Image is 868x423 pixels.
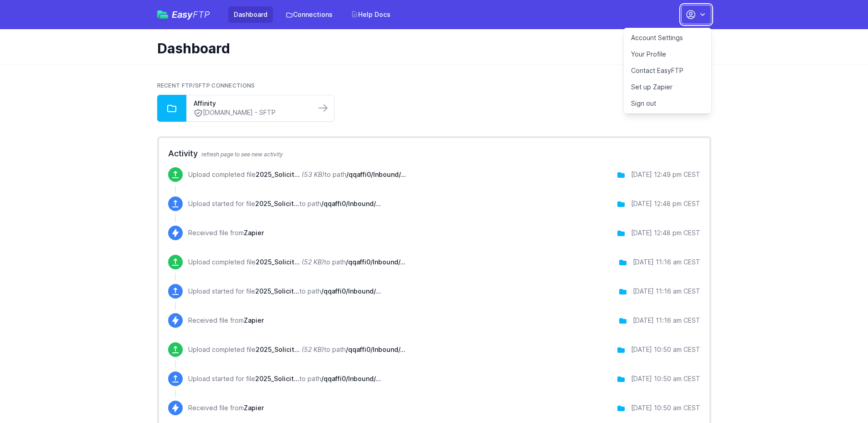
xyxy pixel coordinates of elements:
[631,199,700,208] div: [DATE] 12:48 pm CEST
[633,258,700,267] div: [DATE] 11:16 am CEST
[188,374,381,383] p: Upload started for file to path
[157,82,711,89] h2: Recent FTP/SFTP Connections
[631,403,700,413] div: [DATE] 10:50 am CEST
[633,287,700,296] div: [DATE] 11:16 am CEST
[321,200,381,207] span: /qqaffi0/Inbound/Landings
[201,151,283,158] span: refresh page to see new activity
[188,287,381,296] p: Upload started for file to path
[157,10,210,19] a: EasyFTP
[188,403,264,413] p: Received file from
[193,9,210,20] span: FTP
[321,375,381,382] span: /qqaffi0/Inbound/Landings
[624,30,711,46] a: Account Settings
[157,10,168,19] img: easyftp_logo.png
[624,79,711,95] a: Set up Zapier
[188,228,264,237] p: Received file from
[188,170,406,179] p: Upload completed file to path
[631,374,700,383] div: [DATE] 10:50 am CEST
[624,46,711,62] a: Your Profile
[255,375,299,382] span: 2025_Solicitudes_Mantenimiento_Alberto Carracedo Blanco.xlsx
[255,287,299,295] span: 2025_Solicitudes_Mantenimiento_Antonio Felicidades.xlsx
[302,346,324,353] i: (52 KB)
[255,200,299,207] span: 2025_Solicitudes_Mantenimiento_Juana veronica Garc�a Parra.xlsx
[244,229,264,237] span: Zapier
[256,258,300,266] span: 2025_Solicitudes_Mantenimiento_Antonio Felicidades.xlsx
[822,377,857,412] iframe: Drift Widget Chat Controller
[194,99,308,108] a: Affinity
[188,199,381,208] p: Upload started for file to path
[346,170,406,178] span: /qqaffi0/Inbound/Landings
[157,40,704,57] h1: Dashboard
[256,346,300,353] span: 2025_Solicitudes_Mantenimiento_Alberto Carracedo Blanco.xlsx
[302,258,324,266] i: (52 KB)
[194,108,308,118] a: [DOMAIN_NAME] - SFTP
[188,345,406,354] p: Upload completed file to path
[188,316,264,325] p: Received file from
[633,316,700,325] div: [DATE] 11:16 am CEST
[280,6,338,23] a: Connections
[345,6,396,23] a: Help Docs
[346,258,406,266] span: /qqaffi0/Inbound/Landings
[321,287,381,295] span: /qqaffi0/Inbound/Landings
[624,95,711,112] a: Sign out
[168,147,700,160] h2: Activity
[631,228,700,237] div: [DATE] 12:48 pm CEST
[228,6,273,23] a: Dashboard
[188,258,406,267] p: Upload completed file to path
[631,345,700,354] div: [DATE] 10:50 am CEST
[624,62,711,79] a: Contact EasyFTP
[244,316,264,324] span: Zapier
[172,10,210,19] span: Easy
[256,170,300,178] span: 2025_Solicitudes_Mantenimiento_Juana veronica Garc�a Parra.xlsx
[302,170,324,178] i: (53 KB)
[346,346,406,353] span: /qqaffi0/Inbound/Landings
[631,170,700,179] div: [DATE] 12:49 pm CEST
[244,404,264,412] span: Zapier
